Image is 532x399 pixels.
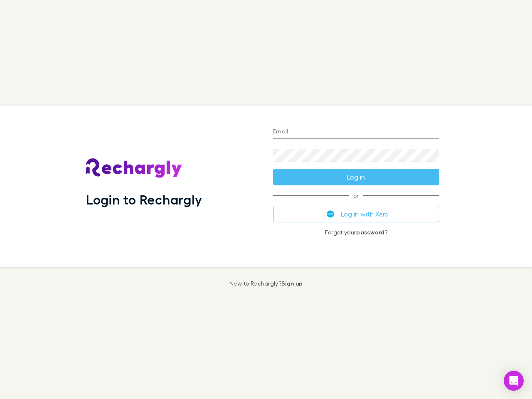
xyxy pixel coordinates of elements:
img: Xero's logo [327,210,334,218]
button: Log in [273,169,439,185]
button: Log in with Xero [273,206,439,222]
h1: Login to Rechargly [86,192,202,207]
span: or [273,195,439,196]
a: password [356,229,384,236]
p: New to Rechargly? [229,280,303,287]
p: Forgot your ? [273,229,439,236]
img: Rechargly's Logo [86,158,182,178]
a: Sign up [281,280,303,287]
div: Open Intercom Messenger [504,371,524,391]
